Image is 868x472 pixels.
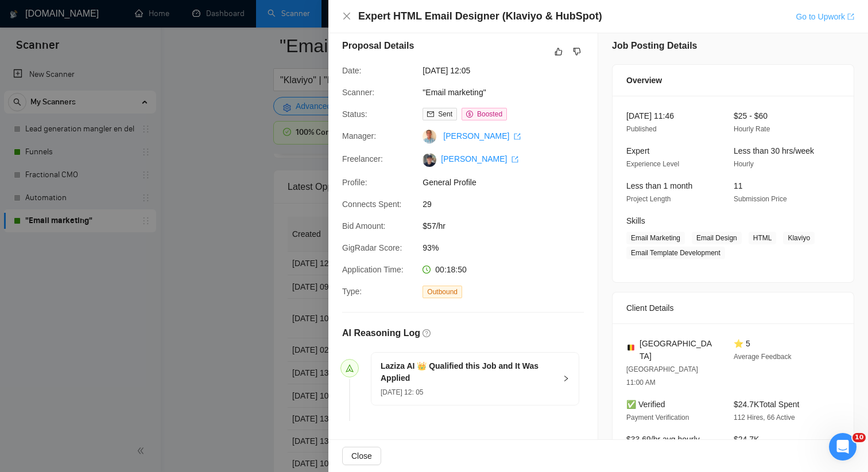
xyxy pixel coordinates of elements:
[466,111,473,118] span: dollar
[626,365,698,387] span: [GEOGRAPHIC_DATA] 11:00 AM
[342,178,367,187] span: Profile:
[358,9,602,24] h4: Expert HTML Email Designer (Klaviyo & HubSpot)
[443,131,521,141] a: [PERSON_NAME] export
[555,47,563,56] span: like
[626,400,665,409] span: ✅ Verified
[423,86,595,99] span: "Email marketing"
[734,160,754,168] span: Hourly
[627,344,635,352] img: 🇧🇪
[626,181,692,190] span: Less than 1 month
[749,232,777,244] span: HTML
[640,337,715,362] span: [GEOGRAPHIC_DATA]
[783,232,815,244] span: Klaviyo
[734,146,814,155] span: Less than 30 hrs/week
[626,216,645,225] span: Skills
[381,388,423,396] span: [DATE] 12: 05
[626,146,649,155] span: Expert
[438,110,452,118] span: Sent
[734,400,799,409] span: $24.7K Total Spent
[342,154,383,163] span: Freelancer:
[342,11,351,21] span: close
[552,45,565,58] button: like
[427,111,434,118] span: mail
[626,232,685,244] span: Email Marketing
[477,110,502,118] span: Boosted
[626,125,657,133] span: Published
[441,154,518,163] a: [PERSON_NAME] export
[626,111,674,120] span: [DATE] 11:46
[381,360,556,384] h5: Laziza AI 👑 Qualified this Job and It Was Applied
[342,39,414,53] h5: Proposal Details
[626,195,671,203] span: Project Length
[626,292,840,323] div: Client Details
[734,195,787,203] span: Submission Price
[423,266,431,274] span: clock-circle
[734,339,750,348] span: ⭐ 5
[570,45,584,58] button: dislike
[342,66,361,75] span: Date:
[626,74,662,87] span: Overview
[351,450,372,462] span: Close
[734,111,768,120] span: $25 - $60
[342,265,404,274] span: Application Time:
[734,353,792,361] span: Average Feedback
[692,232,742,244] span: Email Design
[423,329,431,337] span: question-circle
[796,12,854,21] a: Go to Upworkexport
[342,326,420,340] h5: AI Reasoning Log
[626,247,725,259] span: Email Template Development
[734,125,770,133] span: Hourly Rate
[342,221,386,231] span: Bid Amount:
[626,160,679,168] span: Experience Level
[612,39,697,53] h5: Job Posting Details
[734,181,743,190] span: 11
[342,131,376,141] span: Manager:
[563,375,569,382] span: right
[342,88,374,97] span: Scanner:
[423,220,595,232] span: $57/hr
[342,447,381,465] button: Close
[511,156,518,163] span: export
[626,414,689,422] span: Payment Verification
[435,265,467,274] span: 00:18:50
[423,241,595,254] span: 93%
[734,414,795,422] span: 112 Hires, 66 Active
[423,176,595,189] span: General Profile
[514,133,521,140] span: export
[342,200,402,209] span: Connects Spent:
[346,364,354,372] span: send
[847,13,854,20] span: export
[342,287,362,296] span: Type:
[423,153,436,167] img: c1svLm3Uf7ZUEPrYLbcebNuRYmKm4uHYjo0ve4p5iuIzJLMg_ekiNqQBsNTs3oSCNB
[573,47,581,56] span: dislike
[423,286,462,298] span: Outbound
[626,435,700,457] span: $33.69/hr avg hourly rate paid
[342,243,402,252] span: GigRadar Score:
[423,64,595,77] span: [DATE] 12:05
[829,433,857,461] iframe: Intercom live chat
[423,198,595,210] span: 29
[342,110,367,119] span: Status:
[852,433,866,442] span: 10
[734,435,759,444] span: $24.7K
[342,11,351,21] button: Close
